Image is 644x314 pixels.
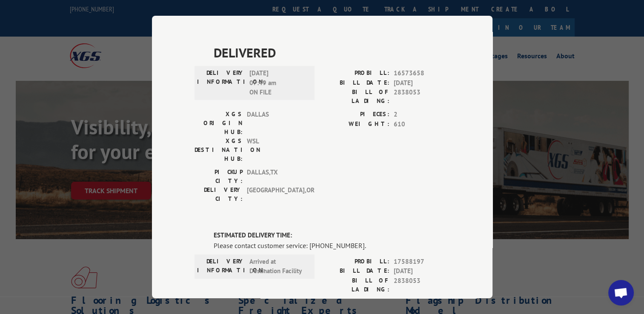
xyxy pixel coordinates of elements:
[249,257,307,276] span: Arrived at Destination Facility
[214,240,450,250] div: Please contact customer service: [PHONE_NUMBER].
[394,78,450,88] span: [DATE]
[322,266,389,276] label: BILL DATE:
[394,69,450,78] span: 16573658
[195,137,243,163] label: XGS DESTINATION HUB:
[394,298,450,308] span: 1
[322,276,389,294] label: BILL OF LADING:
[195,168,243,186] label: PICKUP CITY:
[247,186,304,203] span: [GEOGRAPHIC_DATA] , OR
[247,168,304,186] span: DALLAS , TX
[394,257,450,266] span: 17588197
[394,119,450,129] span: 610
[322,257,389,266] label: PROBILL:
[247,137,304,163] span: WSL
[214,231,450,240] label: ESTIMATED DELIVERY TIME:
[322,88,389,106] label: BILL OF LADING:
[394,276,450,294] span: 2838053
[197,257,245,276] label: DELIVERY INFORMATION:
[249,69,307,97] span: [DATE] 07:49 am ON FILE
[322,78,389,88] label: BILL DATE:
[394,88,450,106] span: 2838053
[247,110,304,137] span: DALLAS
[195,186,243,203] label: DELIVERY CITY:
[394,266,450,276] span: [DATE]
[322,69,389,78] label: PROBILL:
[322,119,389,129] label: WEIGHT:
[608,280,634,305] div: Open chat
[195,110,243,137] label: XGS ORIGIN HUB:
[214,43,450,62] span: DELIVERED
[322,110,389,120] label: PIECES:
[197,69,245,97] label: DELIVERY INFORMATION:
[394,110,450,120] span: 2
[322,298,389,308] label: PIECES:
